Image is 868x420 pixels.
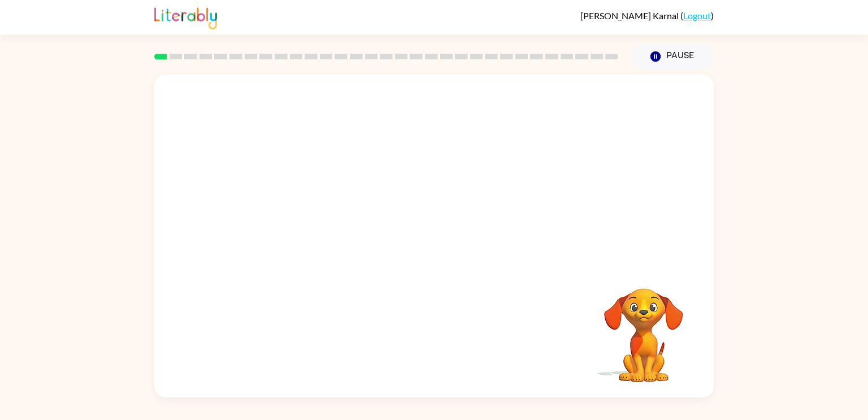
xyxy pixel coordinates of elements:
span: [PERSON_NAME] Karnal [580,10,680,21]
button: Pause [632,44,714,70]
video: Your browser must support playing .mp4 files to use Literably. Please try using another browser. [587,271,700,384]
a: Logout [683,10,711,21]
img: Literably [154,5,217,29]
div: ( ) [580,10,714,21]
